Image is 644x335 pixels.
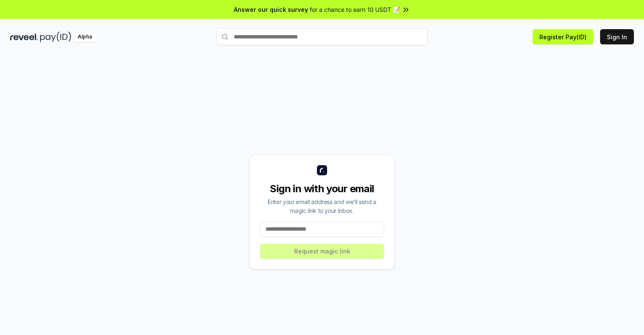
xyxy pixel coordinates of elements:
button: Sign In [600,29,634,44]
span: Answer our quick survey [234,5,308,14]
div: Alpha [73,32,97,42]
div: Enter your email address and we’ll send a magic link to your inbox. [260,197,384,215]
img: logo_small [317,165,327,175]
div: Sign in with your email [260,182,384,196]
button: Register Pay(ID) [533,29,593,44]
img: pay_id [40,32,71,42]
span: for a chance to earn 10 USDT 📝 [310,5,400,14]
img: reveel_dark [10,32,38,42]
